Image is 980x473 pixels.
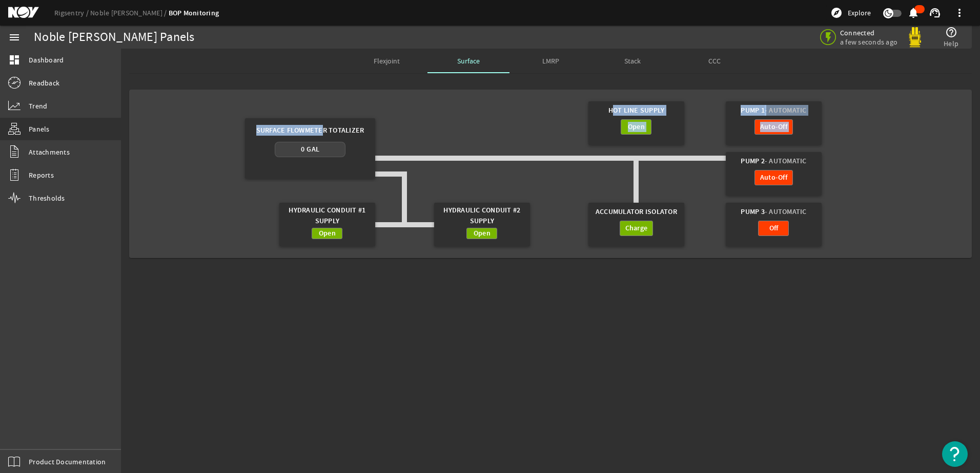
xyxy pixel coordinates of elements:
[708,57,721,64] span: CCC
[624,57,641,64] span: Stack
[542,57,559,64] span: LMRP
[769,223,779,233] span: Off
[29,101,47,111] span: Trend
[319,228,336,239] span: Open
[90,8,169,17] a: Noble [PERSON_NAME]
[942,441,968,467] button: Open Resource Center
[944,38,958,49] span: Help
[8,54,21,66] mat-icon: dashboard
[29,457,106,467] span: Product Documentation
[929,7,941,19] mat-icon: support_agent
[765,156,807,166] span: - Automatic
[830,7,843,19] mat-icon: explore
[730,152,816,170] div: Pump 2
[284,203,370,228] div: Hydraulic Conduit #1 Supply
[907,7,920,19] mat-icon: notifications
[840,37,897,47] span: a few seconds ago
[29,147,70,157] span: Attachments
[307,144,319,154] span: Gal
[8,31,21,44] mat-icon: menu
[760,122,787,132] span: Auto-Off
[252,118,369,142] div: Surface Flowmeter Totalizer
[840,28,897,37] span: Connected
[628,122,645,132] span: Open
[593,203,679,221] div: Accumulator Isolator
[848,8,871,18] span: Explore
[730,101,816,119] div: Pump 1
[29,170,54,180] span: Reports
[905,27,925,48] img: Yellowpod.svg
[593,101,679,119] div: Hot Line Supply
[301,144,304,154] span: 0
[765,206,807,217] span: - Automatic
[29,124,50,134] span: Panels
[29,193,65,203] span: Thresholds
[474,228,491,239] span: Open
[760,173,787,183] span: Auto-Off
[457,57,480,64] span: Surface
[945,26,957,38] mat-icon: help_outline
[730,203,816,221] div: Pump 3
[947,1,972,25] button: more_vert
[54,8,90,17] a: Rigsentry
[374,57,400,64] span: Flexjoint
[34,32,195,42] div: Noble [PERSON_NAME] Panels
[29,55,64,65] span: Dashboard
[765,105,807,116] span: - Automatic
[625,223,648,233] span: Charge
[169,8,219,18] a: BOP Monitoring
[29,78,59,88] span: Readback
[439,203,525,228] div: Hydraulic Conduit #2 Supply
[826,5,875,21] button: Explore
